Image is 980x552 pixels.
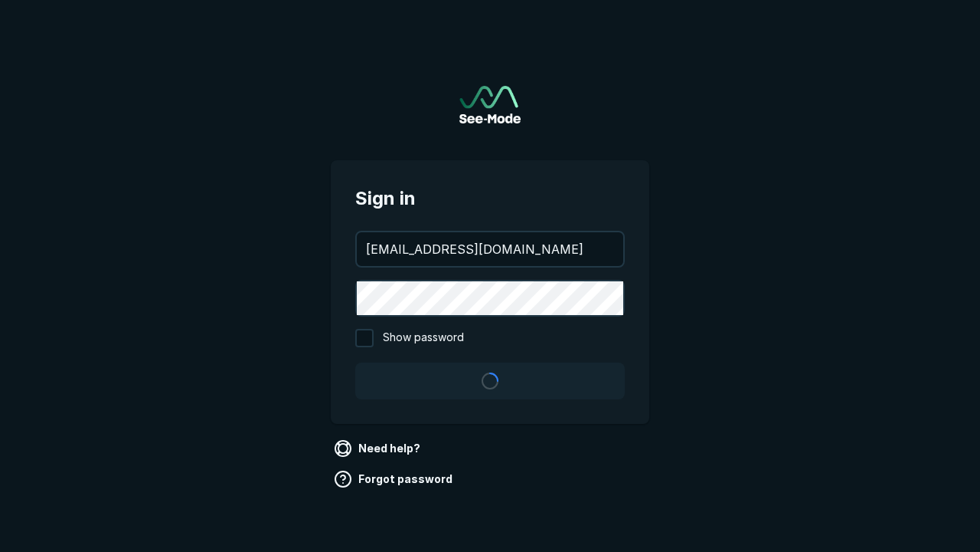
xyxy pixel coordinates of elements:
a: Need help? [331,436,426,461]
img: See-Mode Logo [459,86,521,123]
input: your@email.com [357,232,623,266]
a: Go to sign in [459,86,521,123]
span: Sign in [355,185,625,212]
a: Forgot password [331,467,459,491]
span: Show password [383,329,464,347]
